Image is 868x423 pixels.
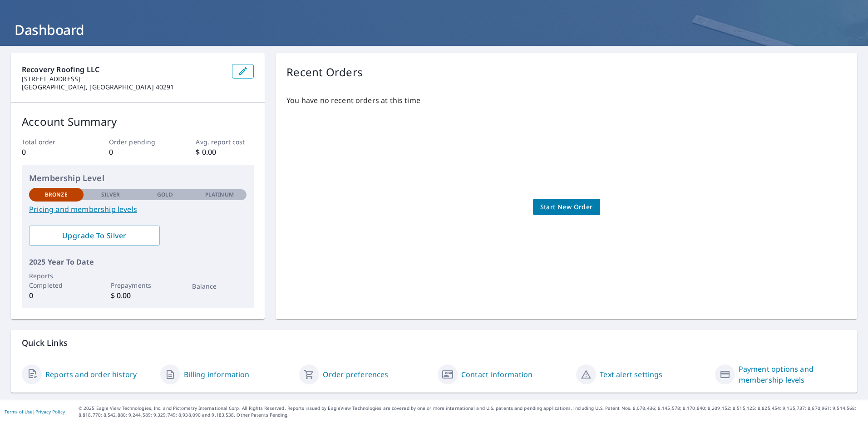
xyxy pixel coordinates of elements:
[101,191,120,199] p: Silver
[22,75,225,83] p: [STREET_ADDRESS]
[22,64,225,75] p: Recovery Roofing LLC
[286,64,363,80] p: Recent Orders
[22,83,225,91] p: [GEOGRAPHIC_DATA], [GEOGRAPHIC_DATA] 40291
[36,231,153,241] span: Upgrade To Silver
[157,191,173,199] p: Gold
[29,271,84,290] p: Reports Completed
[29,226,160,246] a: Upgrade To Silver
[533,199,600,216] a: Start New Order
[45,191,68,199] p: Bronze
[286,95,846,106] p: You have no recent orders at this time
[600,369,662,380] a: Text alert settings
[5,409,65,414] p: |
[196,147,254,157] p: $ 0.00
[111,290,165,301] p: $ 0.00
[109,147,167,157] p: 0
[323,369,389,380] a: Order preferences
[29,172,247,184] p: Membership Level
[22,113,254,130] p: Account Summary
[192,281,247,291] p: Balance
[739,364,846,385] a: Payment options and membership levels
[45,369,137,380] a: Reports and order history
[29,256,247,267] p: 2025 Year To Date
[11,20,857,39] h1: Dashboard
[184,369,249,380] a: Billing information
[29,204,247,215] a: Pricing and membership levels
[29,290,84,301] p: 0
[35,408,65,415] a: Privacy Policy
[540,202,593,213] span: Start New Order
[205,191,234,199] p: Platinum
[22,147,80,157] p: 0
[79,405,863,418] p: © 2025 Eagle View Technologies, Inc. and Pictometry International Corp. All Rights Reserved. Repo...
[5,408,33,415] a: Terms of Use
[22,137,80,147] p: Total order
[196,137,254,147] p: Avg. report cost
[111,280,165,290] p: Prepayments
[22,337,846,349] p: Quick Links
[109,137,167,147] p: Order pending
[461,369,533,380] a: Contact information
